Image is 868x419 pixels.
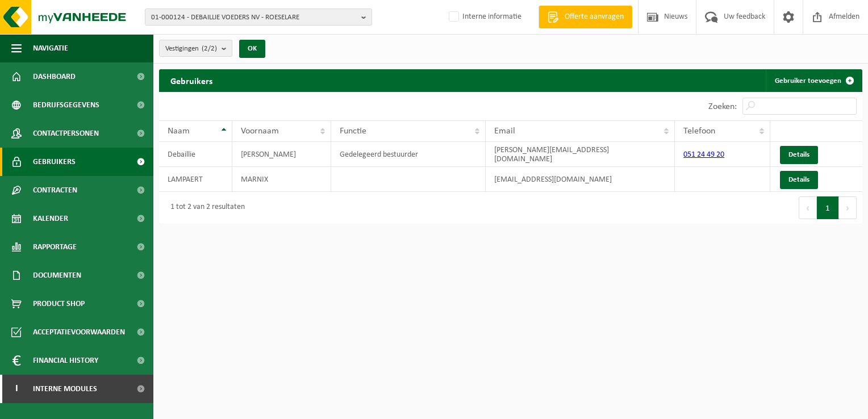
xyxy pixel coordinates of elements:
label: Zoeken: [708,102,737,111]
span: Contactpersonen [33,119,99,148]
button: Vestigingen(2/2) [159,40,232,57]
span: Product Shop [33,290,85,318]
span: I [11,375,22,403]
a: Offerte aanvragen [539,6,632,28]
td: MARNIX [232,167,331,192]
button: Next [839,196,857,219]
span: Gebruikers [33,148,76,176]
td: [PERSON_NAME][EMAIL_ADDRESS][DOMAIN_NAME] [486,142,675,167]
span: Voornaam [241,127,279,136]
span: Functie [340,127,366,136]
span: Contracten [33,176,77,204]
span: Navigatie [33,34,68,62]
span: Financial History [33,346,98,375]
span: Interne modules [33,375,97,403]
count: (2/2) [202,45,217,52]
td: [EMAIL_ADDRESS][DOMAIN_NAME] [486,167,675,192]
span: Email [494,127,515,136]
button: 01-000124 - DEBAILLIE VOEDERS NV - ROESELARE [145,9,372,26]
span: Dashboard [33,62,76,91]
a: Details [780,171,818,189]
button: 1 [817,196,839,219]
td: Gedelegeerd bestuurder [331,142,486,167]
span: Documenten [33,261,81,290]
a: 051 24 49 20 [683,150,724,159]
button: Previous [799,196,817,219]
label: Interne informatie [446,9,521,26]
span: Kalender [33,204,68,233]
span: Bedrijfsgegevens [33,91,99,119]
span: 01-000124 - DEBAILLIE VOEDERS NV - ROESELARE [151,9,357,26]
td: [PERSON_NAME] [232,142,331,167]
span: Rapportage [33,233,77,261]
span: Offerte aanvragen [562,11,627,23]
td: LAMPAERT [159,167,232,192]
span: Acceptatievoorwaarden [33,318,125,346]
span: Telefoon [683,127,715,136]
div: 1 tot 2 van 2 resultaten [165,198,245,218]
a: Details [780,146,818,164]
button: OK [239,40,265,58]
span: Naam [168,127,190,136]
span: Vestigingen [165,40,217,57]
td: Debaillie [159,142,232,167]
a: Gebruiker toevoegen [766,69,861,92]
h2: Gebruikers [159,69,224,91]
